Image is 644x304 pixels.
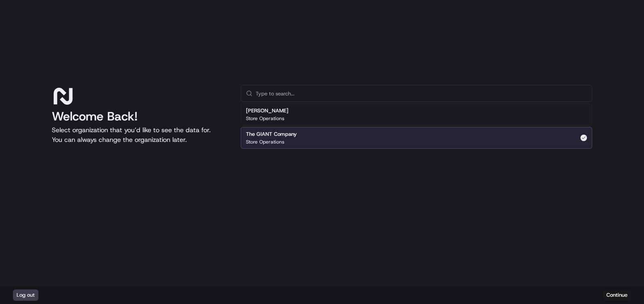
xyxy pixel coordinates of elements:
p: Store Operations [246,115,284,122]
p: Select organization that you’d like to see the data for. You can always change the organization l... [52,125,228,145]
p: Store Operations [246,139,284,145]
button: Continue [603,289,631,301]
h2: [PERSON_NAME] [246,107,288,114]
h1: Welcome Back! [52,109,228,124]
h2: The GIANT Company [246,131,297,138]
input: Type to search... [256,85,587,101]
button: Log out [13,289,38,301]
div: Suggestions [241,102,592,150]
